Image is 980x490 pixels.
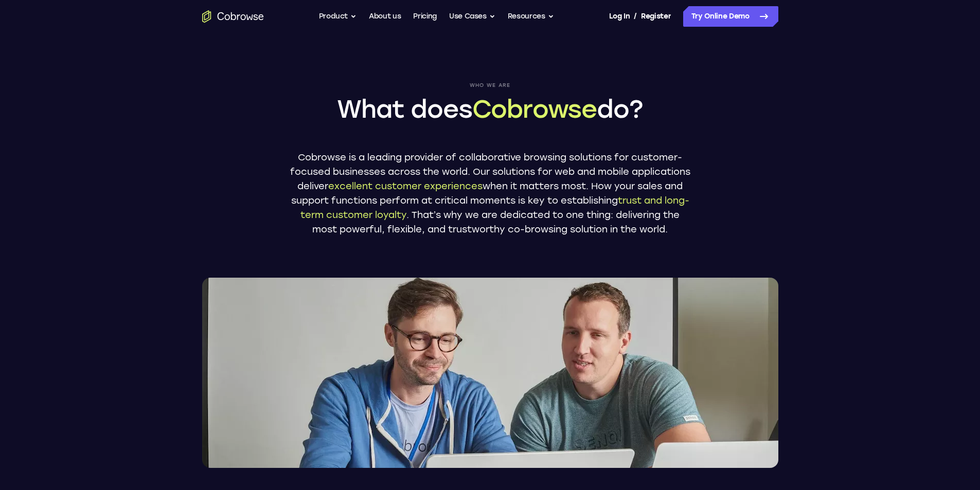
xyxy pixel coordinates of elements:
[202,10,264,23] a: Go to the home page
[634,10,637,23] span: /
[683,6,778,27] a: Try Online Demo
[319,6,357,27] button: Product
[413,6,437,27] a: Pricing
[328,180,483,192] span: excellent customer experiences
[369,6,401,27] a: About us
[449,6,495,27] button: Use Cases
[290,82,691,88] span: Who we are
[202,278,778,468] img: Two Cobrowse software developers, João and Ross, working on their computers
[609,6,630,27] a: Log In
[472,94,597,124] span: Cobrowse
[508,6,554,27] button: Resources
[290,93,691,125] h1: What does do?
[290,150,691,237] p: Cobrowse is a leading provider of collaborative browsing solutions for customer-focused businesse...
[641,6,671,27] a: Register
